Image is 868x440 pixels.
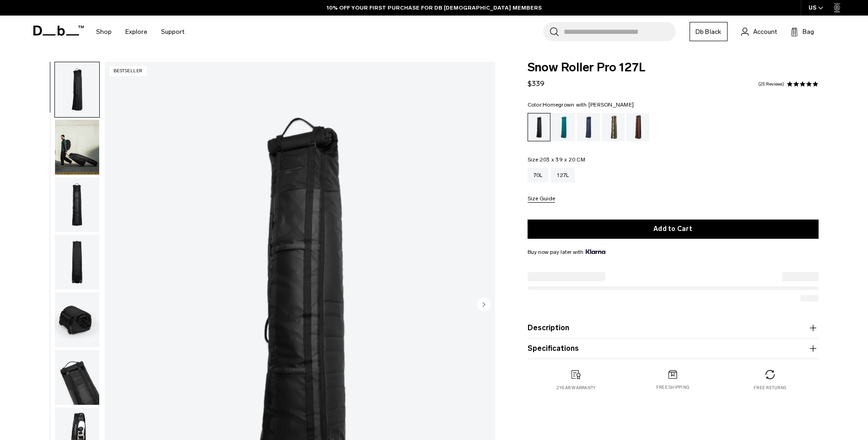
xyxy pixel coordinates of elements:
nav: Main Navigation [89,16,191,48]
a: 70L [528,168,549,182]
a: Shop [96,16,112,48]
span: Snow Roller Pro 127L [528,62,819,74]
a: Explore [125,16,147,48]
button: Bag [791,26,814,37]
span: Buy now pay later with [528,248,605,256]
a: Blue Hour [577,113,600,141]
img: Snow_roller_pro_black_out_new_db9.png [55,177,99,232]
button: Description [528,322,819,333]
img: Snow_roller_pro_black_out_new_db8.png [55,235,99,290]
a: Midnight Teal [552,113,575,141]
span: Account [753,27,777,37]
a: Homegrown with Lu [626,113,649,141]
a: 127L [551,168,575,182]
a: 23 reviews [758,82,784,86]
legend: Color: [528,102,634,107]
button: Snow_roller_pro_black_out_new_db7.png [54,292,100,348]
button: Snow_roller_pro_black_out_new_db10.png [54,119,100,175]
button: Snow_roller_pro_black_out_new_db3.png [54,349,100,405]
a: Support [161,16,184,48]
button: Snow_roller_pro_black_out_new_db9.png [54,177,100,233]
p: 2 year warranty [556,385,596,391]
button: Size Guide [528,196,555,203]
button: Next slide [477,297,491,313]
a: Db Black [690,22,728,41]
img: {"height" => 20, "alt" => "Klarna"} [586,249,605,254]
span: Bag [803,27,814,37]
p: Free returns [754,385,786,391]
a: 10% OFF YOUR FIRST PURCHASE FOR DB [DEMOGRAPHIC_DATA] MEMBERS [327,4,542,12]
img: Snow_roller_pro_black_out_new_db7.png [55,292,99,347]
span: $339 [528,79,545,88]
a: Db x Beyond Medals [602,113,625,141]
img: Snow_roller_pro_black_out_new_db1.png [55,62,99,117]
span: Homegrown with [PERSON_NAME] [543,102,634,108]
p: Free shipping [656,384,690,391]
p: Bestseller [109,66,147,76]
button: Snow_roller_pro_black_out_new_db8.png [54,234,100,290]
span: 203 x 39 x 20 CM [540,156,585,163]
img: Snow_roller_pro_black_out_new_db10.png [55,120,99,175]
button: Add to Cart [528,220,819,239]
img: Snow_roller_pro_black_out_new_db3.png [55,350,99,405]
a: Account [741,26,777,37]
legend: Size: [528,157,585,162]
button: Snow_roller_pro_black_out_new_db1.png [54,62,100,118]
button: Specifications [528,343,819,354]
a: Black Out [528,113,550,141]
